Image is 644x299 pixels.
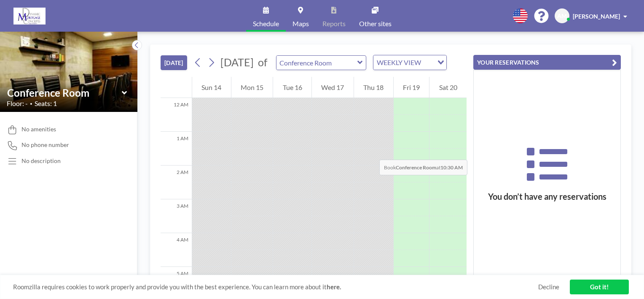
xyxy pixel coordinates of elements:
[21,157,61,165] div: No description
[359,20,392,27] span: Other sites
[273,77,311,98] div: Tue 16
[429,77,467,98] div: Sat 20
[161,166,192,199] div: 2 AM
[573,13,620,20] span: [PERSON_NAME]
[312,77,354,98] div: Wed 17
[161,98,192,132] div: 12 AM
[231,77,273,98] div: Mon 15
[440,164,463,171] b: 10:30 AM
[557,12,567,20] span: AM
[161,233,192,267] div: 4 AM
[161,55,187,70] button: [DATE]
[21,125,56,133] span: No amenities
[373,55,446,70] div: Search for option
[292,20,309,27] span: Maps
[570,280,629,294] a: Got it!
[220,56,254,68] span: [DATE]
[424,57,432,68] input: Search for option
[13,8,46,24] img: organization-logo
[474,191,620,202] h3: You don’t have any reservations
[473,55,621,70] button: YOUR RESERVATIONS
[192,77,231,98] div: Sun 14
[7,99,28,108] span: Floor: -
[161,199,192,233] div: 3 AM
[276,56,357,70] input: Conference Room
[35,99,57,108] span: Seats: 1
[253,20,279,27] span: Schedule
[354,77,393,98] div: Thu 18
[21,141,69,149] span: No phone number
[379,160,467,175] span: Book at
[161,132,192,166] div: 1 AM
[375,57,423,68] span: WEEKLY VIEW
[7,87,122,99] input: Conference Room
[30,101,32,106] span: •
[538,283,559,291] a: Decline
[396,164,436,171] b: Conference Room
[13,283,538,291] span: Roomzilla requires cookies to work properly and provide you with the best experience. You can lea...
[322,20,346,27] span: Reports
[394,77,429,98] div: Fri 19
[327,283,341,291] a: here.
[258,56,267,69] span: of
